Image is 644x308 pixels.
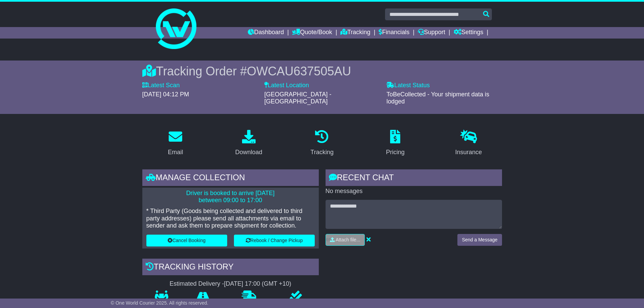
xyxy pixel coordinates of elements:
[264,82,309,89] label: Latest Location
[310,148,333,157] div: Tracking
[418,27,445,39] a: Support
[247,64,351,78] span: OWCAU637505AU
[142,64,502,78] div: Tracking Order #
[379,27,409,39] a: Financials
[454,27,483,39] a: Settings
[224,280,291,288] div: [DATE] 17:00 (GMT +10)
[382,127,409,159] a: Pricing
[142,259,319,277] div: Tracking history
[386,91,489,105] span: ToBeCollected - Your shipment data is lodged
[163,127,187,159] a: Email
[234,235,315,246] button: Rebook / Change Pickup
[457,234,502,246] button: Send a Message
[231,127,267,159] a: Download
[386,82,430,89] label: Latest Status
[264,91,331,105] span: [GEOGRAPHIC_DATA] - [GEOGRAPHIC_DATA]
[306,127,338,159] a: Tracking
[340,27,370,39] a: Tracking
[142,82,180,89] label: Latest Scan
[111,300,209,306] span: © One World Courier 2025. All rights reserved.
[451,127,486,159] a: Insurance
[142,280,319,288] div: Estimated Delivery -
[168,148,183,157] div: Email
[326,169,502,188] div: RECENT CHAT
[386,148,405,157] div: Pricing
[142,91,189,98] span: [DATE] 04:12 PM
[292,27,332,39] a: Quote/Book
[146,208,315,230] p: * Third Party (Goods being collected and delivered to third party addresses) please send all atta...
[248,27,284,39] a: Dashboard
[326,188,502,195] p: No messages
[142,169,319,188] div: Manage collection
[146,235,227,246] button: Cancel Booking
[235,148,262,157] div: Download
[146,190,315,204] p: Driver is booked to arrive [DATE] between 09:00 to 17:00
[455,148,482,157] div: Insurance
